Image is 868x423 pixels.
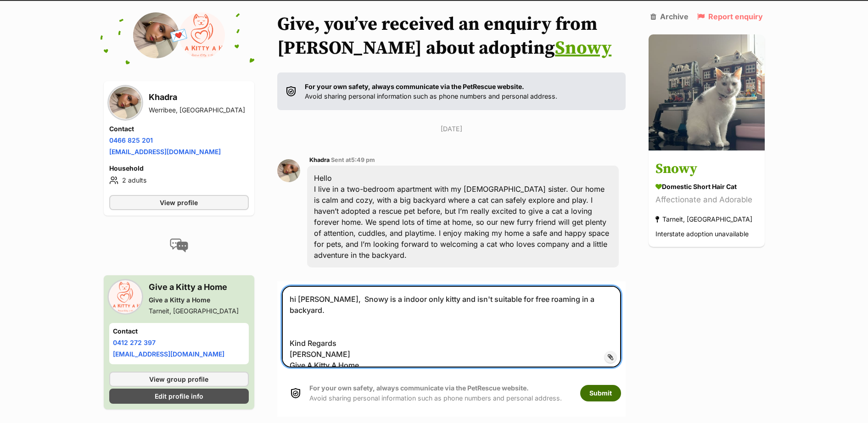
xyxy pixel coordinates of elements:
[109,124,249,134] h4: Contact
[555,37,611,60] a: Snowy
[351,156,375,163] span: 5:49 pm
[277,12,625,60] h1: Give, you’ve received an enquiry from [PERSON_NAME] about adopting
[277,159,300,182] img: Khadra profile pic
[109,164,249,173] h4: Household
[179,12,225,58] img: Give a Kitty a Home profile pic
[133,12,179,58] img: Khadra profile pic
[305,82,557,101] p: Avoid sharing personal information such as phone numbers and personal address.
[331,156,375,163] span: Sent at
[113,327,246,336] h4: Contact
[109,87,141,119] img: Khadra profile pic
[305,83,524,90] strong: For your own safety, always communicate via the PetRescue website.
[580,385,621,401] button: Submit
[170,239,188,252] img: conversation-icon-4a6f8262b818ee0b60e3300018af0b2d0b884aa5de6e9bcb8d3d4eeb1a70a7c4.svg
[149,295,239,305] div: Give a Kitty a Home
[155,391,203,401] span: Edit profile info
[109,175,249,186] li: 2 adults
[649,152,765,247] a: Snowy Domestic Short Hair Cat Affectionate and Adorable Tarneit, [GEOGRAPHIC_DATA] Interstate ado...
[307,166,618,267] div: Hello I live in a two-bedroom apartment with my [DEMOGRAPHIC_DATA] sister. Our home is calm and c...
[277,124,625,134] p: [DATE]
[650,12,689,21] a: Archive
[309,383,562,403] p: Avoid sharing personal information such as phone numbers and personal address.
[149,374,208,384] span: View group profile
[160,198,198,207] span: View profile
[309,156,330,163] span: Khadra
[109,372,249,387] a: View group profile
[309,384,529,392] strong: For your own safety, always communicate via the PetRescue website.
[697,12,763,21] a: Report enquiry
[655,182,758,192] div: Domestic Short Hair Cat
[109,195,249,210] a: View profile
[655,159,758,180] h3: Snowy
[649,34,765,150] img: Snowy
[113,350,224,358] a: [EMAIL_ADDRESS][DOMAIN_NAME]
[149,281,239,294] h3: Give a Kitty a Home
[655,194,758,206] div: Affectionate and Adorable
[149,91,245,104] h3: Khadra
[113,339,156,346] a: 0412 272 397
[168,26,189,45] span: 💌
[655,213,752,226] div: Tarneit, [GEOGRAPHIC_DATA]
[149,106,245,115] div: Werribee, [GEOGRAPHIC_DATA]
[109,148,221,156] a: [EMAIL_ADDRESS][DOMAIN_NAME]
[109,281,141,313] img: Give a Kitty a Home profile pic
[149,306,239,316] div: Tarneit, [GEOGRAPHIC_DATA]
[109,136,153,144] a: 0466 825 201
[109,389,249,404] a: Edit profile info
[655,230,749,238] span: Interstate adoption unavailable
